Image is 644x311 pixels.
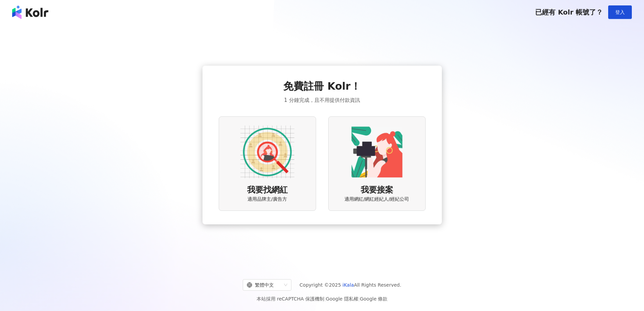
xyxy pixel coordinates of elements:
[257,295,387,303] span: 本站採用 reCAPTCHA 保護機制
[615,9,625,15] span: 登入
[247,196,287,203] span: 適用品牌主/廣告方
[247,184,288,196] span: 我要找網紅
[326,296,358,302] a: Google 隱私權
[247,280,281,290] div: 繁體中文
[361,184,393,196] span: 我要接案
[350,125,404,179] img: KOL identity option
[344,196,409,203] span: 適用網紅/網紅經紀人/經紀公司
[284,96,360,104] span: 1 分鐘完成，且不用提供付款資訊
[12,5,48,19] img: logo
[535,8,603,16] span: 已經有 Kolr 帳號了？
[360,296,387,302] a: Google 條款
[300,281,401,289] span: Copyright © 2025 All Rights Reserved.
[283,79,361,93] span: 免費註冊 Kolr！
[358,296,360,302] span: |
[324,296,326,302] span: |
[342,282,354,288] a: iKala
[240,125,294,179] img: AD identity option
[608,5,632,19] button: 登入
